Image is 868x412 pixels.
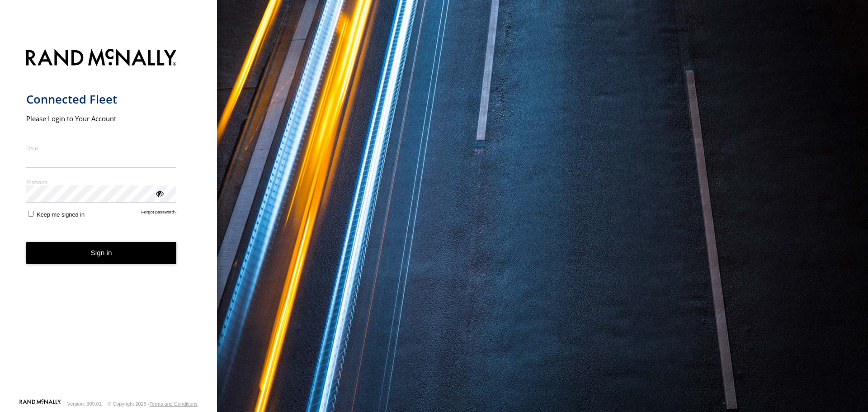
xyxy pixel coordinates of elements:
h2: Please Login to Your Account [26,114,177,123]
input: Keep me signed in [28,211,34,217]
div: ViewPassword [155,189,164,198]
img: Rand McNally [26,47,177,70]
form: main [26,43,191,398]
span: Keep me signed in [37,211,85,218]
label: Email [26,145,177,152]
label: Password [26,179,177,185]
a: Terms and Conditions [150,401,198,407]
div: Version: 309.01 [67,401,102,407]
h1: Connected Fleet [26,92,177,107]
div: © Copyright 2025 - [108,401,198,407]
a: Visit our Website [19,399,61,408]
button: Sign in [26,242,177,264]
a: Forgot password? [142,209,177,218]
